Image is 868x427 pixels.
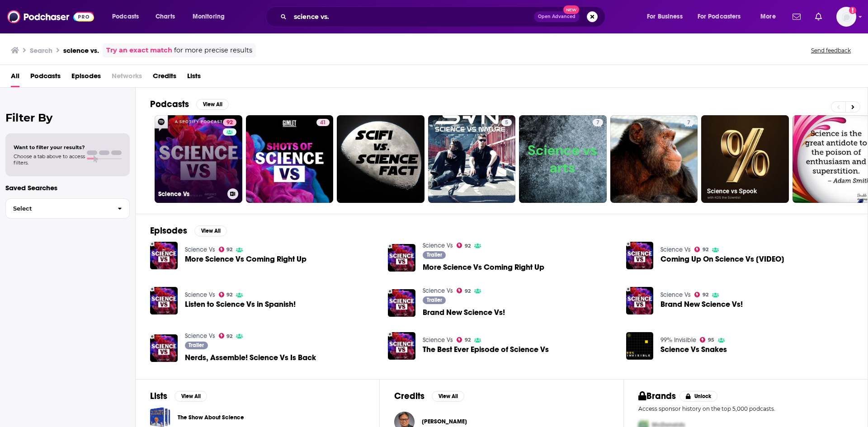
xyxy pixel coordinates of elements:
div: Search podcasts, credits, & more... [274,6,614,27]
a: Science Vs [660,291,691,299]
img: Nerds, Assemble! Science Vs Is Back [150,334,178,362]
p: Saved Searches [5,183,130,192]
button: Open AdvancedNew [534,11,580,22]
a: 92Science Vs [155,115,242,203]
h2: Podcasts [150,99,189,110]
span: Open Advanced [538,14,576,19]
span: 92 [703,248,708,252]
a: Lists [187,69,201,87]
span: More Science Vs Coming Right Up [423,263,544,271]
a: EpisodesView All [150,225,227,236]
a: 95 [700,337,714,343]
button: Unlock [679,391,718,402]
button: View All [432,391,464,402]
span: Want to filter your results? [14,144,85,150]
a: More Science Vs Coming Right Up [185,255,307,263]
span: Podcasts [112,10,139,23]
span: 92 [226,293,232,297]
a: 7 [593,119,603,126]
button: open menu [186,9,236,24]
span: 92 [465,338,471,342]
h2: Filter By [5,111,130,124]
button: open menu [754,9,787,24]
span: Charts [156,10,175,23]
span: 95 [708,338,714,342]
span: 7 [596,118,599,127]
a: Brand New Science Vs! [388,289,415,317]
p: Access sponsor history on the top 5,000 podcasts. [638,405,853,412]
h2: Brands [638,390,676,402]
a: 92 [457,243,471,248]
span: 5 [505,118,508,127]
img: Podchaser - Follow, Share and Rate Podcasts [7,8,94,25]
a: Victor Shih [422,418,467,425]
a: Science Vs [423,287,453,295]
h3: Search [30,46,52,55]
a: Show notifications dropdown [811,9,826,24]
span: 92 [226,248,232,252]
a: The Show About Science [178,413,244,422]
button: open menu [641,9,694,24]
a: 5 [501,119,512,126]
button: View All [175,391,207,402]
a: Science Vs [185,246,215,253]
span: [PERSON_NAME] [422,418,467,425]
span: Credits [153,69,176,87]
button: Select [5,198,130,219]
a: Listen to Science Vs in Spanish! [185,300,296,308]
span: Trailer [189,343,204,348]
button: Send feedback [808,47,854,54]
span: Monitoring [193,10,225,23]
a: Science Vs [423,242,453,249]
a: 92 [457,337,471,343]
h3: science vs. [63,46,99,55]
svg: Add a profile image [849,7,856,14]
a: Charts [150,9,180,24]
a: The Best Ever Episode of Science Vs [423,346,549,353]
a: More Science Vs Coming Right Up [388,244,415,272]
a: Brand New Science Vs! [423,309,505,316]
a: Podcasts [30,69,61,87]
a: Nerds, Assemble! Science Vs Is Back [185,354,316,361]
a: ListsView All [150,390,207,402]
a: Science Vs [185,291,215,299]
a: Science Vs Snakes [660,346,727,353]
a: 7 [610,115,698,203]
a: Episodes [71,69,101,87]
a: Science Vs [423,336,453,344]
a: 92 [219,333,233,338]
img: Coming Up On Science Vs [VIDEO] [626,242,654,269]
span: for more precise results [174,45,252,56]
img: Listen to Science Vs in Spanish! [150,287,178,314]
span: Brand New Science Vs! [660,300,743,308]
a: More Science Vs Coming Right Up [150,242,178,269]
span: Coming Up On Science Vs [VIDEO] [660,255,784,263]
a: 7 [519,115,607,203]
a: Brand New Science Vs! [626,287,654,314]
img: Science Vs Snakes [626,332,654,360]
span: New [563,5,580,14]
h3: Science Vs [158,190,224,198]
h2: Lists [150,390,167,402]
a: 99% Invisible [660,336,696,344]
span: Trailer [427,297,442,303]
span: For Business [647,10,683,23]
a: 92 [219,247,233,252]
a: All [11,69,19,87]
a: 92 [694,292,708,297]
button: View All [196,99,229,110]
a: 92 [694,247,708,252]
a: Science Vs [185,332,215,340]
